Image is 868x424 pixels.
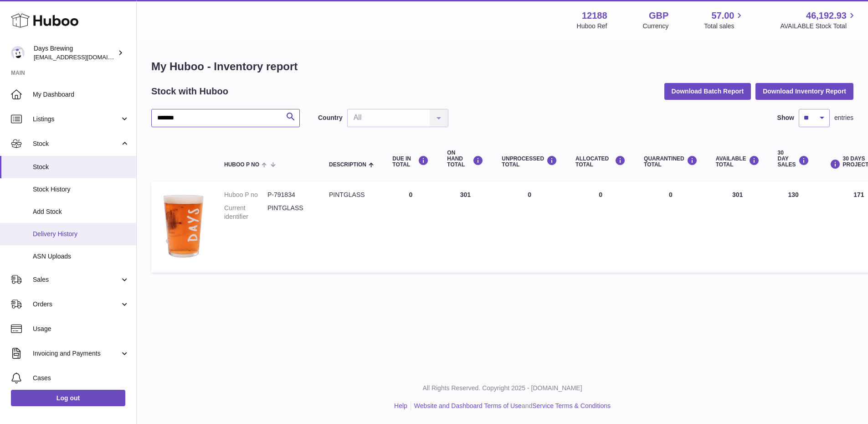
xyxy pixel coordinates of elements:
span: [EMAIL_ADDRESS][DOMAIN_NAME] [34,53,134,61]
a: Help [394,402,407,409]
h2: Stock with Huboo [151,85,228,98]
h1: My Huboo - Inventory report [151,59,853,74]
span: Cases [33,374,129,383]
span: Stock [33,140,120,148]
span: 0 [669,191,673,198]
span: My Dashboard [33,90,129,99]
span: Total sales [704,22,745,31]
span: Orders [33,300,120,309]
p: All Rights Reserved. Copyright 2025 - [DOMAIN_NAME] [144,384,861,393]
div: Days Brewing [34,44,116,62]
a: 57.00 Total sales [704,10,745,31]
span: AVAILABLE Stock Total [780,22,857,31]
div: Huboo Ref [577,22,607,31]
div: Currency [643,22,669,31]
img: product image [160,191,206,261]
span: Listings [33,115,120,124]
span: Usage [33,325,129,333]
img: internalAdmin-12188@internal.huboo.com [11,46,25,60]
div: DUE IN TOTAL [392,155,429,168]
td: 0 [383,181,438,272]
span: Huboo P no [224,162,259,168]
td: 0 [493,181,566,272]
span: Invoicing and Payments [33,349,120,358]
dd: PINTGLASS [267,204,311,221]
td: 130 [769,181,818,272]
a: Log out [11,390,125,406]
li: and [411,402,611,410]
span: Stock History [33,185,129,194]
button: Download Inventory Report [755,83,853,99]
a: 46,192.93 AVAILABLE Stock Total [780,10,857,31]
dd: P-791834 [267,191,311,199]
a: Service Terms & Conditions [532,402,611,409]
div: PINTGLASS [329,191,374,199]
span: ASN Uploads [33,252,129,261]
span: entries [834,114,853,122]
button: Download Batch Report [664,83,751,99]
dt: Huboo P no [224,191,267,199]
span: 46,192.93 [806,10,847,22]
strong: 12188 [582,10,607,22]
div: ALLOCATED Total [575,155,626,168]
a: Website and Dashboard Terms of Use [414,402,522,409]
label: Country [318,114,343,122]
div: UNPROCESSED Total [502,155,557,168]
div: ON HAND Total [447,150,483,168]
td: 0 [566,181,635,272]
span: Sales [33,275,120,284]
div: 30 DAY SALES [778,150,809,168]
td: 301 [707,181,769,272]
span: Delivery History [33,230,129,238]
div: QUARANTINED Total [644,155,698,168]
span: Add Stock [33,207,129,216]
span: 57.00 [711,10,734,22]
dt: Current identifier [224,204,267,221]
div: AVAILABLE Total [716,155,760,168]
span: Description [329,162,366,168]
td: 301 [438,181,493,272]
strong: GBP [649,10,668,22]
label: Show [777,114,794,122]
span: Stock [33,163,129,171]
